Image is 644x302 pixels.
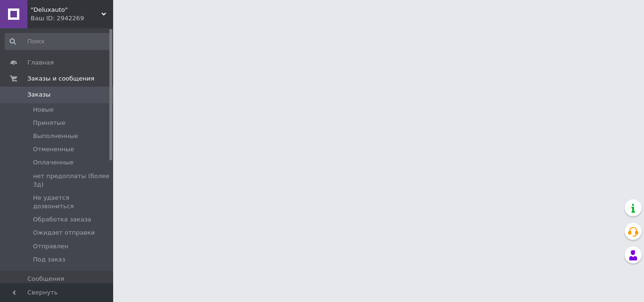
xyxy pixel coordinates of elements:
span: Не удается дозвониться [33,194,110,211]
span: Сообщения [27,275,64,283]
span: Новые [33,106,54,114]
span: Заказы [27,90,50,99]
span: Обработка заказа [33,215,91,224]
span: Выполненные [33,132,78,140]
span: Отправлен [33,242,68,251]
span: Заказы и сообщения [27,74,94,83]
span: Оплаченные [33,158,74,167]
span: Отмененные [33,145,74,154]
span: Главная [27,58,54,67]
input: Поиск [5,33,111,50]
span: Под заказ [33,255,65,264]
span: Принятые [33,119,66,127]
span: "Deluxauto" [31,6,101,14]
span: Ожидает отправки [33,229,95,237]
span: нет предоплаты (более 3д) [33,172,110,189]
div: Ваш ID: 2942269 [31,14,113,23]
